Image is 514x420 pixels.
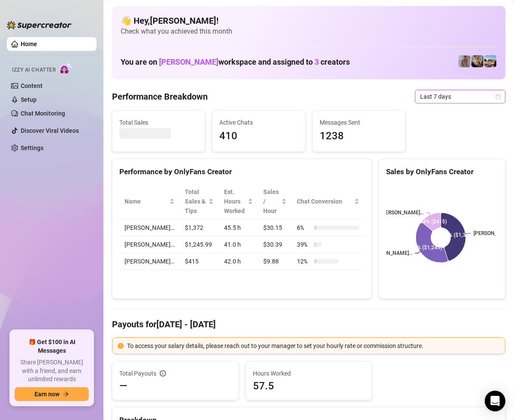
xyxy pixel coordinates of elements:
[118,343,124,349] span: exclamation-circle
[258,253,292,270] td: $9.88
[15,387,89,401] button: Earn nowarrow-right
[219,128,298,144] span: 410
[219,253,259,270] td: 42.0 h
[127,341,500,351] div: To access your salary details, please reach out to your manager to set your hourly rate or commis...
[63,391,69,397] span: arrow-right
[219,118,298,127] span: Active Chats
[253,369,365,378] span: Hours Worked
[219,219,259,236] td: 45.5 h
[119,166,364,178] div: Performance by OnlyFans Creator
[7,21,72,29] img: logo-BBDzfeDw.svg
[21,82,43,89] a: Content
[253,379,365,393] span: 57.5
[15,358,89,384] span: Share [PERSON_NAME] with a friend, and earn unlimited rewards
[121,27,497,36] span: Check what you achieved this month
[484,55,496,67] img: Zach
[258,236,292,253] td: $30.39
[21,41,37,47] a: Home
[21,127,79,134] a: Discover Viral Videos
[119,236,180,253] td: [PERSON_NAME]…
[495,94,501,99] span: calendar
[180,219,219,236] td: $1,372
[119,369,156,378] span: Total Payouts
[34,391,59,398] span: Earn now
[458,55,470,67] img: Joey
[21,144,44,151] a: Settings
[180,236,219,253] td: $1,245.99
[380,210,424,216] text: [PERSON_NAME]…
[119,184,180,219] th: Name
[320,128,398,144] span: 1238
[485,391,505,411] div: Open Intercom Messenger
[219,236,259,253] td: 41.0 h
[297,197,352,206] span: Chat Conversion
[258,184,292,219] th: Sales / Hour
[224,187,246,216] div: Est. Hours Worked
[258,219,292,236] td: $30.15
[263,187,280,216] span: Sales / Hour
[180,184,219,219] th: Total Sales & Tips
[180,253,219,270] td: $415
[112,318,505,330] h4: Payouts for [DATE] - [DATE]
[320,118,398,127] span: Messages Sent
[292,184,364,219] th: Chat Conversion
[59,63,72,75] img: AI Chatter
[121,15,497,27] h4: 👋 Hey, [PERSON_NAME] !
[386,166,498,178] div: Sales by OnlyFans Creator
[119,379,128,393] span: —
[160,370,166,376] span: info-circle
[21,96,37,103] a: Setup
[125,197,168,206] span: Name
[297,240,311,249] span: 39 %
[159,57,218,66] span: [PERSON_NAME]
[15,338,89,355] span: 🎁 Get $100 in AI Messages
[297,257,311,266] span: 12 %
[121,57,350,67] h1: You are on workspace and assigned to creators
[119,253,180,270] td: [PERSON_NAME]…
[119,219,180,236] td: [PERSON_NAME]…
[297,223,311,232] span: 6 %
[471,55,483,67] img: George
[21,110,65,117] a: Chat Monitoring
[185,187,207,216] span: Total Sales & Tips
[315,57,319,66] span: 3
[119,118,198,127] span: Total Sales
[420,90,500,103] span: Last 7 days
[369,250,412,256] text: [PERSON_NAME]…
[12,66,56,74] span: Izzy AI Chatter
[112,91,208,103] h4: Performance Breakdown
